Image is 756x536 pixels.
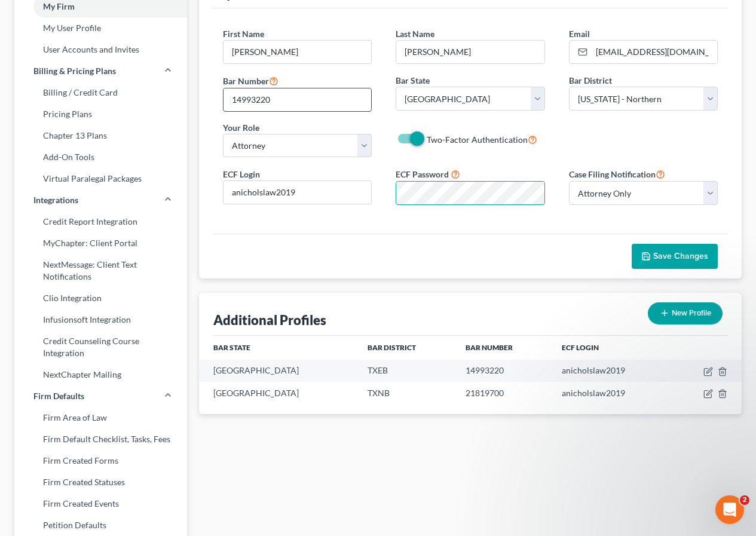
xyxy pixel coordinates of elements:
a: Firm Defaults [14,385,187,407]
button: New Profile [648,302,723,324]
label: Bar Number [223,73,278,88]
a: Credit Report Integration [14,211,187,232]
a: Pricing Plans [14,103,187,125]
a: Petition Defaults [14,514,187,536]
td: 21819700 [456,382,552,404]
input: Enter email... [592,41,717,63]
a: NextChapter Mailing [14,364,187,385]
label: ECF Password [396,168,449,180]
td: [GEOGRAPHIC_DATA] [199,382,358,404]
a: Chapter 13 Plans [14,125,187,146]
a: Firm Created Forms [14,450,187,471]
a: Clio Integration [14,287,187,309]
a: Firm Created Statuses [14,471,187,493]
td: anicholslaw2019 [552,360,672,382]
span: Last Name [396,29,434,39]
a: Firm Default Checklist, Tasks, Fees [14,428,187,450]
input: # [224,88,371,111]
label: Bar State [396,74,430,87]
td: anicholslaw2019 [552,382,672,404]
td: 14993220 [456,360,552,382]
input: Enter ecf login... [224,181,371,204]
a: Add-On Tools [14,146,187,168]
label: ECF Login [223,168,260,180]
iframe: Intercom live chat [715,495,744,524]
button: Save Changes [632,244,718,269]
td: [GEOGRAPHIC_DATA] [199,360,358,382]
label: Bar District [569,74,612,87]
span: Email [569,29,590,39]
a: My User Profile [14,17,187,39]
span: Integrations [33,194,78,206]
input: Enter last name... [396,41,544,63]
span: Your Role [223,122,259,133]
a: Integrations [14,189,187,211]
th: ECF Login [552,336,672,360]
a: Virtual Paralegal Packages [14,168,187,189]
a: Credit Counseling Course Integration [14,330,187,364]
a: Firm Area of Law [14,407,187,428]
div: Additional Profiles [213,311,326,329]
label: Case Filing Notification [569,167,665,181]
span: 2 [740,495,749,505]
th: Bar State [199,336,358,360]
a: NextMessage: Client Text Notifications [14,254,187,287]
a: MyChapter: Client Portal [14,232,187,254]
span: Billing & Pricing Plans [33,65,116,77]
td: TXNB [358,382,456,404]
span: Firm Defaults [33,390,84,402]
a: Billing & Pricing Plans [14,60,187,82]
a: Infusionsoft Integration [14,309,187,330]
a: User Accounts and Invites [14,39,187,60]
th: Bar Number [456,336,552,360]
span: First Name [223,29,264,39]
a: Firm Created Events [14,493,187,514]
input: Enter first name... [224,41,371,63]
span: Save Changes [653,251,708,261]
span: Two-Factor Authentication [427,134,528,145]
a: Billing / Credit Card [14,82,187,103]
td: TXEB [358,360,456,382]
th: Bar District [358,336,456,360]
